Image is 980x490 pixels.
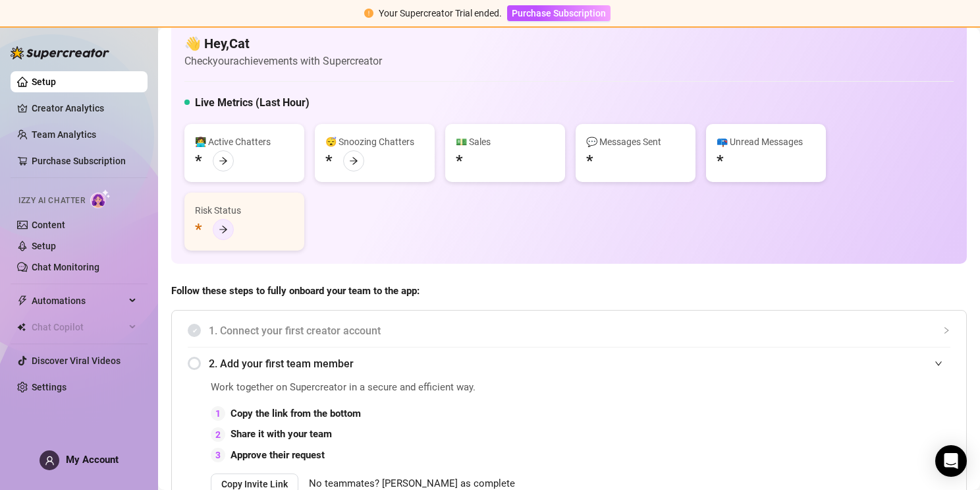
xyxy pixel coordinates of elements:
a: Creator Analytics [32,98,137,119]
div: 😴 Snoozing Chatters [325,135,424,149]
a: Team Analytics [32,129,96,140]
span: Work together on Supercreator in a secure and efficient way. [211,380,654,396]
div: Risk Status [195,203,294,218]
span: My Account [66,454,119,466]
span: arrow-right [219,225,228,234]
span: Chat Copilot [32,317,125,338]
div: 1. Connect your first creator account [188,315,950,347]
strong: Copy the link from the bottom [231,408,361,419]
a: Settings [32,382,67,392]
span: Izzy AI Chatter [18,195,85,207]
img: AI Chatter [90,189,111,208]
span: 1. Connect your first creator account [209,322,950,339]
img: logo-BBDzfeDw.svg [11,46,109,59]
span: collapsed [942,326,950,334]
span: thunderbolt [17,295,28,306]
span: Your Supercreator Trial ended. [379,8,502,18]
div: 2. Add your first team member [188,348,950,380]
div: 👩‍💻 Active Chatters [195,135,294,149]
div: 💬 Messages Sent [586,135,685,149]
strong: Follow these steps to fully onboard your team to the app: [171,285,420,297]
a: Setup [32,241,56,251]
a: Discover Viral Videos [32,355,121,366]
span: Purchase Subscription [512,8,606,18]
span: arrow-right [349,156,358,166]
button: Purchase Subscription [507,5,611,21]
a: Purchase Subscription [507,8,611,18]
span: expanded [935,359,942,367]
div: 💵 Sales [456,135,555,149]
span: exclamation-circle [364,9,373,18]
h4: 👋 Hey, Cat [184,34,382,53]
article: Check your achievements with Supercreator [184,53,382,69]
a: Chat Monitoring [32,262,99,272]
a: Setup [32,77,56,87]
div: Open Intercom Messenger [935,445,967,477]
div: 1 [211,406,225,421]
div: 3 [211,448,225,462]
div: 2 [211,427,225,442]
div: 📪 Unread Messages [717,135,815,149]
a: Purchase Subscription [32,156,126,166]
strong: Share it with your team [231,428,332,440]
img: Chat Copilot [17,322,26,332]
span: arrow-right [219,156,228,166]
span: user [45,456,55,466]
h5: Live Metrics (Last Hour) [195,95,310,111]
a: Content [32,220,65,230]
span: Automations [32,290,125,311]
span: Copy Invite Link [221,479,288,489]
span: 2. Add your first team member [209,355,950,372]
strong: Approve their request [231,449,325,461]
